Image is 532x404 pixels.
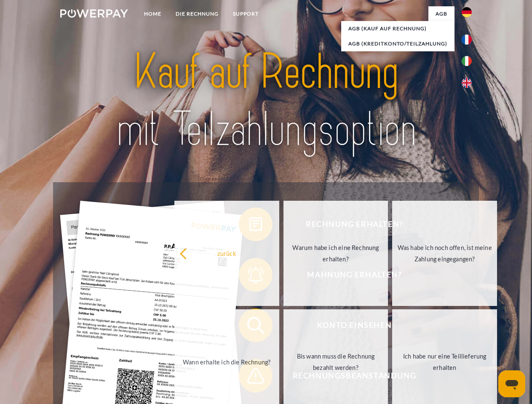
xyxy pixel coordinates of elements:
[60,9,128,18] img: logo-powerpay-white.svg
[462,56,472,66] img: it
[289,242,383,265] div: Warum habe ich eine Rechnung erhalten?
[137,6,168,21] a: Home
[462,35,472,45] img: fr
[498,370,525,397] iframe: Schaltfläche zum Öffnen des Messaging-Fensters
[179,356,274,367] div: Wann erhalte ich die Rechnung?
[179,247,274,259] div: zurück
[80,40,452,161] img: title-powerpay_de.svg
[428,6,454,21] a: agb
[397,351,492,373] div: Ich habe nur eine Teillieferung erhalten
[226,6,266,21] a: SUPPORT
[341,36,454,51] a: AGB (Kreditkonto/Teilzahlung)
[392,201,497,306] a: Was habe ich noch offen, ist meine Zahlung eingegangen?
[462,78,472,88] img: en
[341,21,454,36] a: AGB (Kauf auf Rechnung)
[397,242,492,265] div: Was habe ich noch offen, ist meine Zahlung eingegangen?
[462,7,472,17] img: de
[168,6,226,21] a: DIE RECHNUNG
[289,351,383,373] div: Bis wann muss die Rechnung bezahlt werden?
